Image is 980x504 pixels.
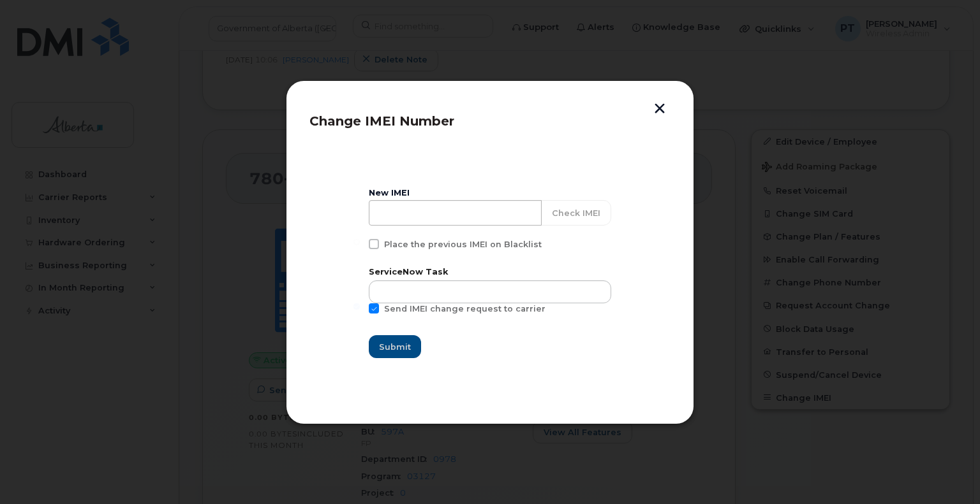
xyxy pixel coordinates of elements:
[369,267,611,277] label: ServiceNow Task
[384,304,546,313] span: Send IMEI change request to carrier
[369,335,421,358] button: Submit
[353,303,360,310] input: Send IMEI change request to carrier
[379,341,411,353] span: Submit
[309,113,454,129] span: Change IMEI Number
[384,240,542,249] span: Place the previous IMEI on Blacklist
[353,239,360,245] input: Place the previous IMEI on Blacklist
[541,200,611,226] button: Check IMEI
[369,188,611,198] div: New IMEI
